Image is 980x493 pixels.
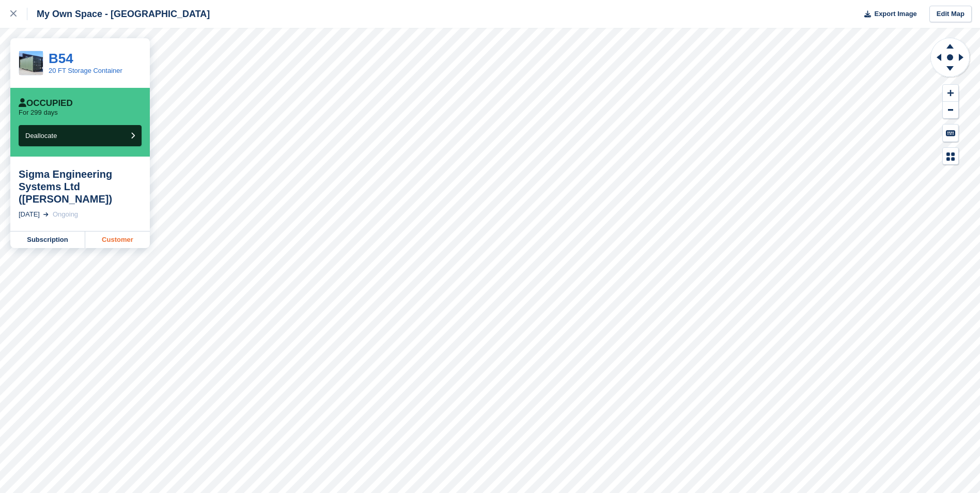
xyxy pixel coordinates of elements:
[49,67,122,74] a: 20 FT Storage Container
[10,232,85,248] a: Subscription
[43,212,49,217] img: arrow-right-light-icn-cde0832a797a2874e46488d9cf13f60e5c3a73dbe684e267c42b8395dfbc2abf.svg
[943,148,958,165] button: Map Legend
[943,85,958,102] button: Zoom In
[943,102,958,119] button: Zoom Out
[53,209,78,220] div: Ongoing
[19,209,40,220] div: [DATE]
[19,168,142,205] div: Sigma Engineering Systems Ltd ([PERSON_NAME])
[929,6,972,23] a: Edit Map
[858,6,917,23] button: Export Image
[19,98,73,109] div: Occupied
[85,232,150,248] a: Customer
[19,51,43,75] img: CSS_Pricing_20ftContainer_683x683.jpg
[943,125,958,142] button: Keyboard Shortcuts
[25,132,57,140] span: Deallocate
[874,9,916,19] span: Export Image
[27,8,210,20] div: My Own Space - [GEOGRAPHIC_DATA]
[19,109,58,117] p: For 299 days
[19,125,142,146] button: Deallocate
[49,51,73,66] a: B54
